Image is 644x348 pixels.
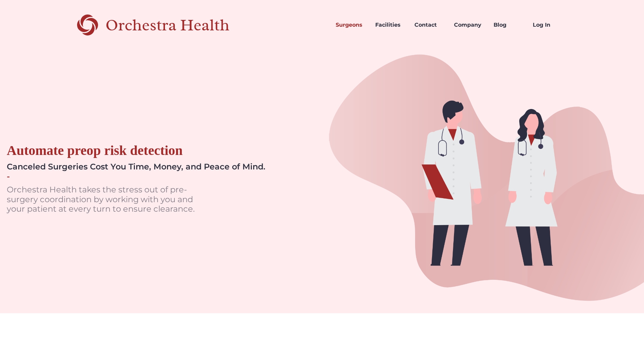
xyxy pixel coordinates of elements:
div: Orchestra Health [105,18,253,32]
div: - [7,172,10,182]
a: home [77,14,253,36]
a: Surgeons [330,14,370,36]
p: Orchestra Health takes the stress out of pre-surgery coordination by working with you and your pa... [7,185,210,214]
a: Company [449,14,488,36]
a: Facilities [370,14,409,36]
div: Automate preop risk detection [7,142,183,159]
div: Canceled Surgeries Cost You Time, Money, and Peace of Mind. [7,162,265,172]
a: Blog [488,14,528,36]
a: Contact [409,14,449,36]
a: Log In [527,14,567,36]
img: doctors [322,50,644,313]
